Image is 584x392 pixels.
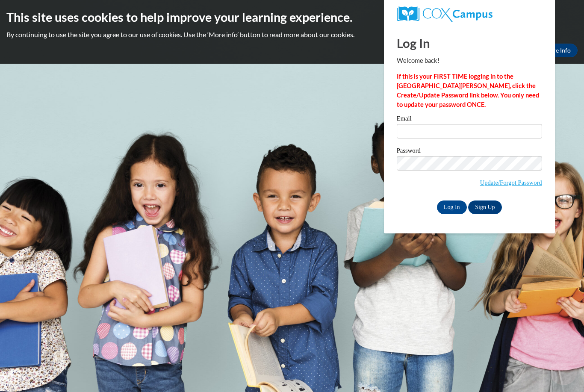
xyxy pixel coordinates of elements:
[397,6,542,22] a: COX Campus
[468,200,501,214] a: Sign Up
[537,44,578,57] a: More Info
[6,30,578,39] p: By continuing to use the site you agree to our use of cookies. Use the ‘More info’ button to read...
[397,73,539,108] strong: If this is your FIRST TIME logging in to the [GEOGRAPHIC_DATA][PERSON_NAME], click the Create/Upd...
[437,200,467,214] input: Log In
[480,179,542,186] a: Update/Forgot Password
[397,115,542,124] label: Email
[397,34,542,52] h1: Log In
[550,358,577,385] iframe: Button to launch messaging window
[6,9,578,26] h2: This site uses cookies to help improve your learning experience.
[397,6,493,22] img: COX Campus
[397,56,542,65] p: Welcome back!
[397,147,542,156] label: Password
